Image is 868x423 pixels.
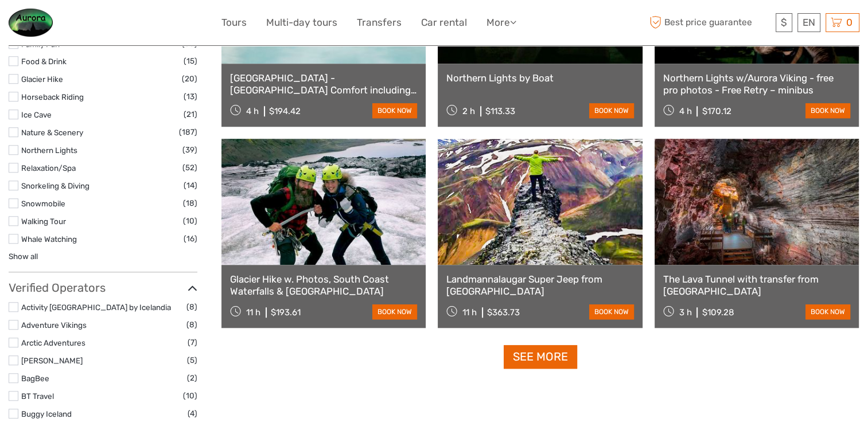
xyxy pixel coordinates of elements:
a: Car rental [421,14,467,31]
span: 4 h [679,106,691,116]
div: $113.33 [485,106,515,116]
span: (10) [183,214,197,228]
span: (10) [183,389,197,402]
span: (5) [187,354,197,367]
span: (2) [187,371,197,385]
span: 2 h [462,106,475,116]
span: (4) [188,407,197,420]
a: book now [372,103,417,118]
a: Northern Lights [21,146,77,155]
span: (21) [184,108,197,121]
a: Horseback Riding [21,92,84,101]
span: (187) [179,126,197,139]
a: Snorkeling & Diving [21,181,89,190]
a: Multi-day tours [266,14,337,31]
span: 4 h [246,106,259,116]
span: 0 [844,17,854,28]
span: (52) [182,161,197,174]
span: 11 h [462,307,477,318]
a: Arctic Adventures [21,338,85,347]
span: 3 h [679,307,691,318]
a: book now [805,304,850,319]
span: $ [781,17,787,28]
a: Show all [9,252,38,261]
a: Family Fun [21,40,60,49]
span: (15) [184,54,197,68]
span: Best price guarantee [647,13,773,32]
a: Adventure Vikings [21,320,87,330]
img: Guesthouse information [9,9,53,37]
a: Whale Watching [21,234,77,244]
div: $363.73 [487,307,520,318]
div: EN [797,13,820,32]
div: $109.28 [702,307,734,318]
div: $170.12 [702,106,731,116]
a: Ice Cave [21,110,52,119]
a: Glacier Hike [21,75,63,84]
a: Transfers [357,14,402,31]
a: Nature & Scenery [21,128,83,137]
span: (20) [182,72,197,85]
a: book now [589,103,634,118]
a: Landmannalaugar Super Jeep from [GEOGRAPHIC_DATA] [446,273,633,297]
a: Buggy Iceland [21,409,72,418]
p: We're away right now. Please check back later! [16,20,130,29]
span: (13) [184,90,197,103]
a: BT Travel [21,391,54,401]
a: book now [372,304,417,319]
a: book now [805,103,850,118]
a: More [486,14,516,31]
a: Snowmobile [21,199,65,208]
a: Activity [GEOGRAPHIC_DATA] by Icelandia [21,303,171,312]
button: Open LiveChat chat widget [132,18,146,32]
a: The Lava Tunnel with transfer from [GEOGRAPHIC_DATA] [663,273,850,297]
span: (16) [184,232,197,245]
a: BagBee [21,374,49,383]
h3: Verified Operators [9,281,197,295]
span: (18) [183,197,197,210]
a: Glacier Hike w. Photos, South Coast Waterfalls & [GEOGRAPHIC_DATA] [230,273,417,297]
a: book now [589,304,634,319]
span: (8) [186,300,197,314]
a: Relaxation/Spa [21,163,76,173]
a: Walking Tour [21,217,66,226]
span: (14) [184,179,197,192]
a: [GEOGRAPHIC_DATA] - [GEOGRAPHIC_DATA] Comfort including admission [230,72,417,96]
span: 11 h [246,307,260,318]
a: Tours [221,14,247,31]
span: (8) [186,318,197,331]
a: Northern Lights w/Aurora Viking - free pro photos - Free Retry – minibus [663,72,850,96]
span: (7) [188,336,197,349]
a: Northern Lights by Boat [446,72,633,84]
a: [PERSON_NAME] [21,356,83,365]
a: Food & Drink [21,57,67,66]
div: $193.61 [271,307,301,318]
div: $194.42 [269,106,301,116]
a: See more [504,345,577,369]
span: (39) [182,143,197,156]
